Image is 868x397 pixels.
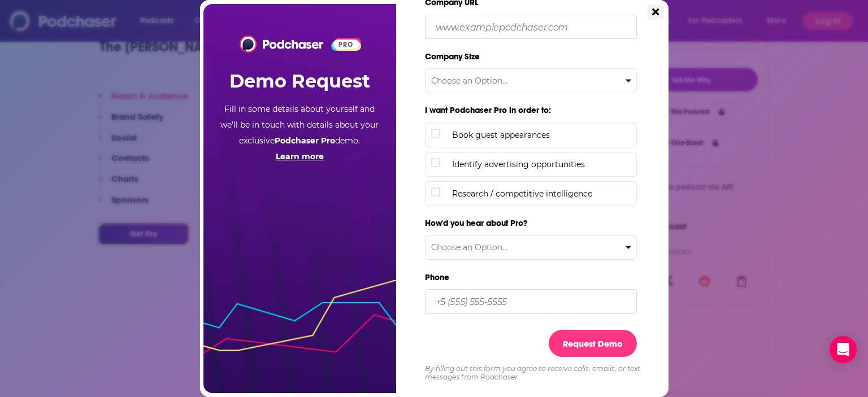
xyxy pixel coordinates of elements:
label: I want Podchaser Pro in order to: [425,101,643,123]
label: Phone [425,267,637,289]
button: Request Demo [549,330,637,357]
label: Company Size [425,46,637,68]
span: Book guest appearances [452,129,631,141]
a: Podchaser Logo PRO [240,36,359,53]
img: Podchaser - Follow, Share and Rate Podcasts [240,36,324,53]
a: Podchaser - Follow, Share and Rate Podcasts [240,38,324,49]
div: Open Intercom Messenger [830,336,857,363]
b: Podchaser Pro [275,136,335,146]
input: +5 (555) 555-5555 [425,289,637,313]
span: Identify advertising opportunities [452,158,631,171]
div: By filling out this form you agree to receive calls, emails, or text messages from Podchaser [425,364,643,381]
button: Close [648,5,663,20]
p: Fill in some details about yourself and we'll be in touch with details about your exclusive demo. [220,101,379,164]
h2: Demo Request [229,61,370,101]
span: Research / competitive intelligence [452,187,631,200]
label: How'd you hear about Pro? [425,213,643,235]
input: www.examplepodchaser.com [425,15,637,39]
a: Learn more [276,151,324,162]
span: PRO [333,40,359,49]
